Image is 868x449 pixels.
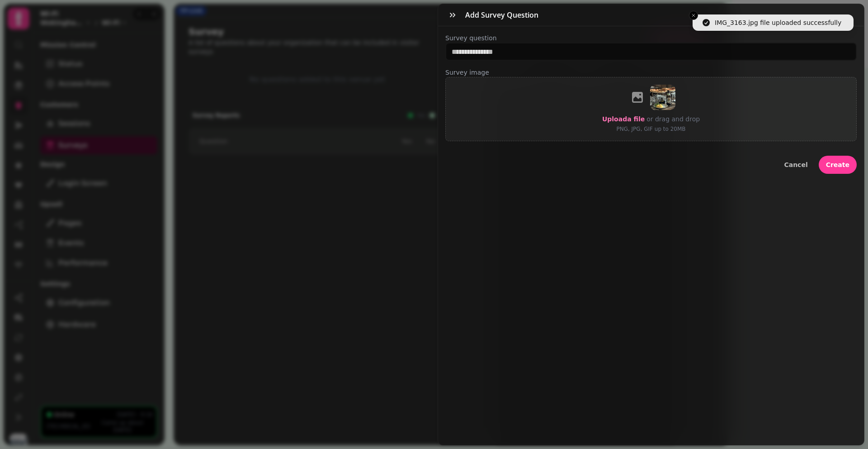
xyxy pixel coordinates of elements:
p: or drag and drop [645,114,700,124]
button: Create [819,156,857,174]
label: Survey image [445,68,857,77]
span: Create [826,162,849,168]
span: Upload a file [602,115,645,123]
button: Cancel [777,156,815,174]
label: Survey question [445,33,857,43]
h3: Add survey question [465,10,542,20]
p: PNG, JPG, GIF up to 20MB [602,124,700,134]
span: Cancel [784,162,807,168]
img: aHR0cHM6Ly9maWxlcy5zdGFtcGVkZS5haS8xMjk2YzJjZi1kMmI4LTQzM2MtODAwYS1iYTY1Nzc5YmM4MjMvbWVkaWEvZjdmZ... [650,85,675,110]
